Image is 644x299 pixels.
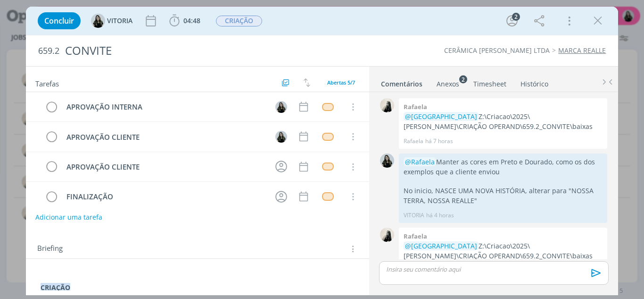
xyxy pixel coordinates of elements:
[512,13,520,21] div: 2
[404,186,603,205] p: No inicio, NASCE UMA NOVA HISTÓRIA, alterar para "NOSSA TERRA, NOSSA REALLE"
[437,79,459,89] div: Anexos
[38,12,81,29] button: Concluir
[63,131,267,143] div: APROVAÇÃO CLIENTE
[63,101,267,113] div: APROVAÇÃO INTERNA
[107,17,132,24] span: VITORIA
[274,100,288,114] button: V
[167,13,203,28] button: 04:48
[35,209,103,226] button: Adicionar uma tarefa
[405,241,477,250] span: @[GEOGRAPHIC_DATA]
[215,15,263,27] button: CRIAÇÃO
[404,137,423,145] p: Rafaela
[444,46,550,55] a: CERÂMICA [PERSON_NAME] LTDA
[26,7,619,295] div: dialog
[404,211,424,220] p: VITORIA
[63,161,267,173] div: APROVAÇÃO CLIENTE
[304,78,310,87] img: arrow-down-up.svg
[504,13,520,28] button: 2
[91,14,132,28] button: VVITORIA
[61,39,365,62] div: CONVITE
[274,129,288,144] button: V
[275,131,287,143] img: V
[35,77,59,88] span: Tarefas
[37,243,63,255] span: Briefing
[405,157,435,166] span: @Rafaela
[425,137,453,145] span: há 7 horas
[183,16,200,25] span: 04:48
[404,157,603,177] p: Manter as cores em Preto e Dourado, como os dos exemplos que a cliente enviou
[380,228,394,242] img: R
[44,17,74,25] span: Concluir
[216,16,262,26] span: CRIAÇÃO
[327,79,355,86] span: Abertas 5/7
[41,283,70,292] strong: CRIAÇÃO
[520,75,549,89] a: Histórico
[404,112,603,131] p: Z:\Criacao\2025\[PERSON_NAME]\CRIAÇÃO OPERAND\659.2_CONVITE\baixas
[275,101,287,113] img: V
[459,75,467,83] sup: 2
[380,98,394,112] img: R
[91,14,105,28] img: V
[404,232,427,240] b: Rafaela
[63,191,267,203] div: FINALIZAÇÃO
[380,154,394,168] img: V
[404,241,603,261] p: Z:\Criacao\2025\[PERSON_NAME]\CRIAÇÃO OPERAND\659.2_CONVITE\baixas
[38,46,59,56] span: 659.2
[404,103,427,111] b: Rafaela
[473,75,507,89] a: Timesheet
[380,75,423,89] a: Comentários
[405,112,477,121] span: @[GEOGRAPHIC_DATA]
[426,211,454,220] span: há 4 horas
[558,46,606,55] a: MARCA REALLE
